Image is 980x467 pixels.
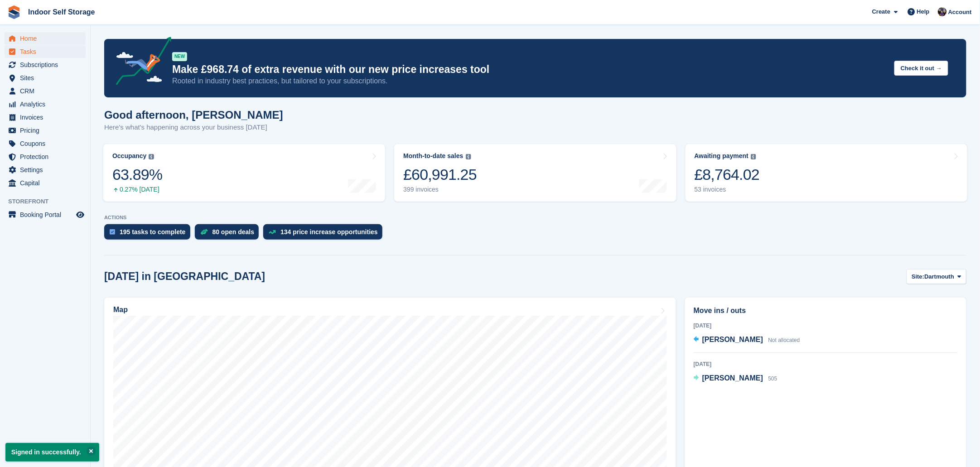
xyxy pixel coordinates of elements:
[5,32,86,45] a: menu
[5,45,86,58] a: menu
[20,98,74,111] span: Analytics
[907,269,966,284] button: Site: Dartmouth
[20,58,74,71] span: Subscriptions
[108,37,172,88] img: price-adjustments-announcement-icon-8257ccfd72463d97f412b2fc003d46551f7dbcb40ab6d574587a9cd5c0d94...
[5,85,86,97] a: menu
[695,165,760,184] div: £8,764.02
[894,61,948,76] button: Check it out →
[925,272,955,281] span: Dartmouth
[694,305,958,316] h2: Move ins / outs
[120,228,186,236] div: 195 tasks to complete
[5,124,86,137] a: menu
[112,165,162,184] div: 63.89%
[7,5,21,19] img: stora-icon-8386f47178a22dfd0bd8f6a31ec36ba5ce8667c1dd55bd0f319d3a0aa187defe.svg
[20,164,74,176] span: Settings
[5,208,86,221] a: menu
[20,137,74,150] span: Coupons
[5,58,86,71] a: menu
[938,7,947,16] img: Sandra Pomeroy
[110,229,115,235] img: task-75834270c22a3079a89374b754ae025e5fb1db73e45f91037f5363f120a921f8.svg
[112,186,162,193] div: 0.27% [DATE]
[695,186,760,193] div: 53 invoices
[702,336,763,343] span: [PERSON_NAME]
[695,152,749,160] div: Awaiting payment
[694,322,958,330] div: [DATE]
[917,7,930,16] span: Help
[5,98,86,111] a: menu
[872,7,890,16] span: Create
[466,154,471,159] img: icon-info-grey-7440780725fd019a000dd9b08b2336e03edf1995a4989e88bcd33f0948082b44.svg
[280,228,378,236] div: 134 price increase opportunities
[149,154,154,159] img: icon-info-grey-7440780725fd019a000dd9b08b2336e03edf1995a4989e88bcd33f0948082b44.svg
[403,165,477,184] div: £60,991.25
[24,5,99,19] a: Indoor Self Storage
[104,109,283,121] h1: Good afternoon, [PERSON_NAME]
[768,337,800,343] span: Not allocated
[5,111,86,124] a: menu
[104,122,283,133] p: Here's what's happening across your business [DATE]
[686,144,967,202] a: Awaiting payment £8,764.02 53 invoices
[751,154,756,159] img: icon-info-grey-7440780725fd019a000dd9b08b2336e03edf1995a4989e88bcd33f0948082b44.svg
[694,360,958,368] div: [DATE]
[912,272,924,281] span: Site:
[403,186,477,193] div: 399 invoices
[112,152,146,160] div: Occupancy
[20,208,74,221] span: Booking Portal
[195,224,264,244] a: 80 open deals
[20,177,74,189] span: Capital
[104,270,265,283] h2: [DATE] in [GEOGRAPHIC_DATA]
[5,443,99,462] p: Signed in successfully.
[5,150,86,163] a: menu
[394,144,676,202] a: Month-to-date sales £60,991.25 399 invoices
[5,164,86,176] a: menu
[172,52,187,61] div: NEW
[948,8,972,17] span: Account
[200,229,208,235] img: deal-1b604bf984904fb50ccaf53a9ad4b4a5d6e5aea283cecdc64d6e3604feb123c2.svg
[269,230,276,234] img: price_increase_opportunities-93ffe204e8149a01c8c9dc8f82e8f89637d9d84a8eef4429ea346261dce0b2c0.svg
[8,197,90,206] span: Storefront
[20,111,74,124] span: Invoices
[768,376,777,382] span: 505
[20,45,74,58] span: Tasks
[5,137,86,150] a: menu
[694,373,777,385] a: [PERSON_NAME] 505
[20,85,74,97] span: CRM
[20,32,74,45] span: Home
[403,152,463,160] div: Month-to-date sales
[113,306,128,314] h2: Map
[172,63,887,76] p: Make £968.74 of extra revenue with our new price increases tool
[702,374,763,382] span: [PERSON_NAME]
[263,224,387,244] a: 134 price increase opportunities
[212,228,255,236] div: 80 open deals
[5,177,86,189] a: menu
[104,215,966,221] p: ACTIONS
[103,144,385,202] a: Occupancy 63.89% 0.27% [DATE]
[20,150,74,163] span: Protection
[5,72,86,84] a: menu
[20,72,74,84] span: Sites
[104,224,195,244] a: 195 tasks to complete
[694,334,800,346] a: [PERSON_NAME] Not allocated
[20,124,74,137] span: Pricing
[75,209,86,220] a: Preview store
[172,76,887,86] p: Rooted in industry best practices, but tailored to your subscriptions.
